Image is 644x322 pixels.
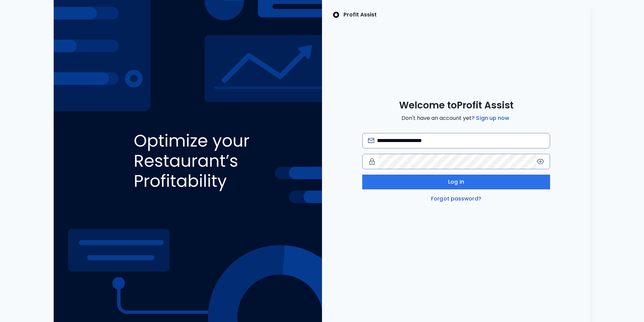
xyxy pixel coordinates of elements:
[368,138,374,143] img: email
[333,11,339,19] img: SpotOn Logo
[430,195,483,203] a: Forgot password?
[362,175,550,189] button: Log in
[343,11,377,19] p: Profit Assist
[401,114,511,122] span: Don't have an account yet?
[475,114,511,122] a: Sign up now
[399,99,514,111] span: Welcome to Profit Assist
[448,178,464,186] span: Log in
